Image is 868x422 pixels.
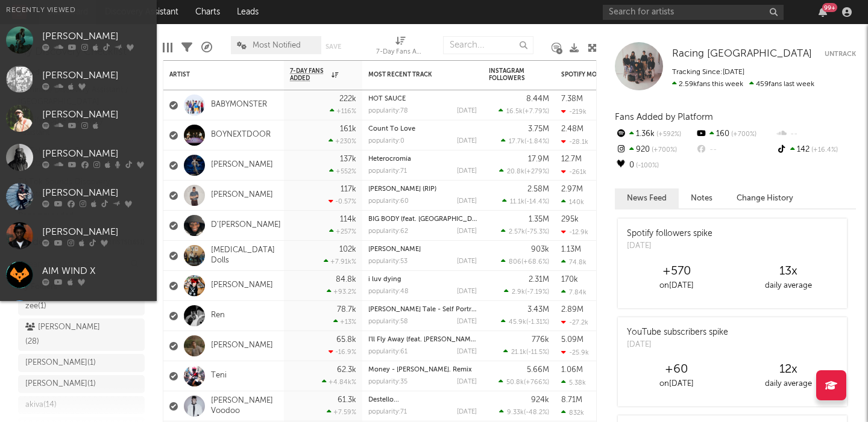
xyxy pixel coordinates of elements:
span: 9.33k [507,409,524,416]
a: zee(1) [18,297,145,315]
div: popularity: 71 [368,409,407,415]
div: +60 [621,362,732,377]
a: D'[PERSON_NAME] [211,220,281,231]
div: -25.9k [561,349,589,356]
div: +116 % [330,107,356,115]
span: -75.3 % [527,229,547,235]
div: Instagram Followers [489,67,531,82]
a: HOT SAUCE [368,96,406,102]
a: [MEDICAL_DATA] Dolls [211,246,278,266]
div: 78.7k [337,306,356,314]
div: -- [776,126,856,142]
span: -100 % [634,163,659,169]
div: [PERSON_NAME] [42,225,151,240]
div: -- [695,142,775,158]
a: [PERSON_NAME] [368,246,421,253]
div: YouTube subscribers spike [627,326,728,339]
a: BOYNEXTDOOR [211,130,271,140]
div: ( ) [504,288,549,296]
div: -27.2k [561,318,588,326]
span: 7-Day Fans Added [290,67,329,82]
div: [PERSON_NAME] ( 28 ) [25,320,110,349]
div: Count To Love [368,126,477,132]
div: 3.43M [527,306,549,314]
span: -11.5 % [528,349,547,356]
button: Change History [725,188,805,208]
div: 2.89M [561,306,583,314]
div: 61.3k [338,396,356,404]
span: +592 % [655,131,681,138]
div: 74.8k [561,258,587,266]
a: [PERSON_NAME](28) [18,318,145,351]
div: +93.2 % [327,288,356,296]
button: Save [325,43,341,50]
div: 17.9M [528,155,549,163]
div: Spotify Monthly Listeners [561,71,652,78]
div: ( ) [498,107,549,115]
div: [DATE] [457,409,477,415]
div: 5.09M [561,336,583,344]
div: 2.58M [527,185,549,193]
a: akiva(14) [18,396,145,414]
a: Heterocromía [368,156,411,163]
span: 16.5k [506,108,523,115]
div: 7.38M [561,95,583,103]
div: 1.36k [615,126,695,142]
div: -12.9k [561,228,588,236]
div: 161k [340,125,356,133]
div: 222k [339,95,356,103]
a: [PERSON_NAME](1) [18,375,145,393]
div: [PERSON_NAME] [42,147,151,161]
div: Edit Columns [163,30,172,65]
div: ( ) [499,408,549,416]
div: popularity: 0 [368,138,404,144]
a: [PERSON_NAME] [211,341,273,351]
div: 12.7M [561,155,582,163]
div: [PERSON_NAME] [42,108,151,122]
div: 114k [340,216,356,223]
div: 5.66M [527,366,549,374]
div: 117k [341,185,356,193]
div: 8.44M [526,95,549,103]
div: popularity: 62 [368,228,408,235]
a: BABYMONSTER [211,100,267,110]
div: +7.59 % [327,408,356,416]
div: -28.1k [561,138,588,146]
div: Recently Viewed [6,3,151,17]
div: ( ) [498,378,549,386]
button: News Feed [615,188,679,208]
div: on [DATE] [621,279,732,293]
div: BIG BODY (feat. DaBaby) [368,216,477,223]
div: AIM WIND X [42,264,151,279]
div: 1.35M [529,216,549,223]
span: Most Notified [253,42,301,49]
div: ( ) [501,137,549,145]
span: +766 % [526,379,547,386]
div: ( ) [501,258,549,265]
div: 137k [340,155,356,163]
div: [DATE] [457,288,477,295]
div: ( ) [501,228,549,235]
span: 17.7k [509,138,524,145]
div: [DATE] [457,228,477,235]
div: A&R Pipeline [201,30,212,65]
div: [PERSON_NAME] [42,69,151,83]
div: Artist [169,71,260,78]
a: [PERSON_NAME](1) [18,354,145,372]
div: Destello... [368,397,477,403]
div: -261k [561,168,587,176]
input: Search for artists [603,5,784,20]
div: 2.97M [561,185,583,193]
div: +257 % [329,228,356,235]
div: popularity: 60 [368,198,409,205]
div: +7.91k % [324,258,356,265]
div: 170k [561,276,578,284]
div: Money - goddard. Remix [368,367,477,373]
a: Teni [211,371,227,381]
div: HOT SAUCE [368,96,477,102]
span: -14.4 % [526,199,547,205]
div: Anna [368,246,477,253]
div: 903k [531,246,549,253]
div: popularity: 61 [368,349,407,355]
div: [DATE] [457,379,477,385]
